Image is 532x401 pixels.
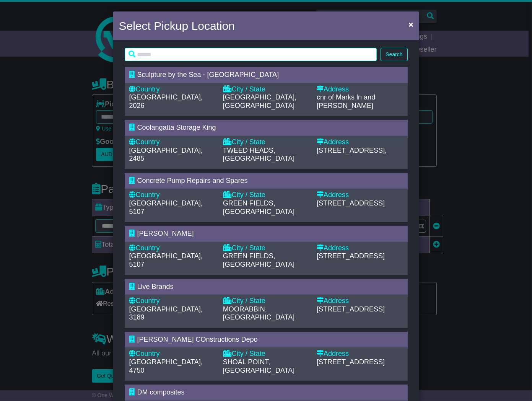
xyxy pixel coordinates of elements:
[223,252,294,268] span: GREEN FIELDS, [GEOGRAPHIC_DATA]
[223,297,309,305] div: City / State
[137,230,194,237] span: [PERSON_NAME]
[381,48,407,61] button: Search
[317,350,403,358] div: Address
[223,93,296,109] span: [GEOGRAPHIC_DATA], [GEOGRAPHIC_DATA]
[317,244,403,253] div: Address
[223,147,294,163] span: TWEED HEADS, [GEOGRAPHIC_DATA]
[129,297,215,305] div: Country
[223,85,309,94] div: City / State
[137,283,174,290] span: Live Brands
[223,199,294,215] span: GREEN FIELDS, [GEOGRAPHIC_DATA]
[129,138,215,147] div: Country
[137,124,216,131] span: Coolangatta Storage King
[317,358,385,366] span: [STREET_ADDRESS]
[317,199,385,207] span: [STREET_ADDRESS]
[223,191,309,199] div: City / State
[129,358,203,374] span: [GEOGRAPHIC_DATA], 4750
[129,350,215,358] div: Country
[129,244,215,253] div: Country
[129,191,215,199] div: Country
[408,20,413,29] span: ×
[129,147,203,163] span: [GEOGRAPHIC_DATA], 2485
[317,297,403,305] div: Address
[223,138,309,147] div: City / State
[317,85,403,94] div: Address
[129,305,203,321] span: [GEOGRAPHIC_DATA], 3189
[129,93,203,109] span: [GEOGRAPHIC_DATA], 2026
[317,191,403,199] div: Address
[223,305,294,321] span: MOORABBIN, [GEOGRAPHIC_DATA]
[119,17,235,34] h4: Select Pickup Location
[223,350,309,358] div: City / State
[317,147,387,154] span: [STREET_ADDRESS],
[137,336,258,343] span: [PERSON_NAME] COnstructions Depo
[405,16,417,32] button: Close
[317,252,385,260] span: [STREET_ADDRESS]
[129,85,215,94] div: Country
[129,199,203,215] span: [GEOGRAPHIC_DATA], 5107
[137,71,279,78] span: Sculpture by the Sea - [GEOGRAPHIC_DATA]
[317,138,403,147] div: Address
[223,244,309,253] div: City / State
[137,177,248,184] span: Concrete Pump Repairs and Spares
[317,93,375,109] span: cnr of Marks ln and [PERSON_NAME]
[317,305,385,313] span: [STREET_ADDRESS]
[223,358,294,374] span: SHOAL POINT, [GEOGRAPHIC_DATA]
[129,252,203,268] span: [GEOGRAPHIC_DATA], 5107
[137,388,185,396] span: DM composites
